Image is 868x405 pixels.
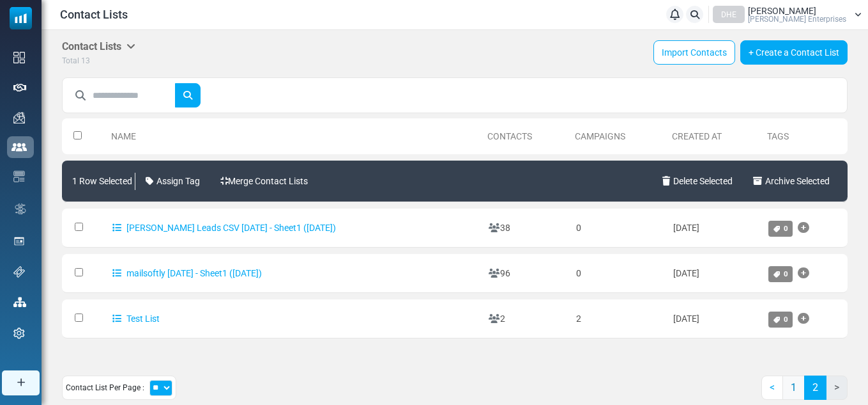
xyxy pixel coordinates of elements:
img: mailsoftly_icon_blue_white.svg [10,7,32,29]
a: Tags [767,131,789,141]
span: 0 [784,269,788,278]
img: dashboard-icon.svg [13,52,25,63]
a: Previous [761,376,783,400]
span: Contact Lists [60,6,128,23]
span: 1 Row Selected [72,168,132,194]
img: support-icon.svg [13,266,25,278]
a: Archive Selected [748,163,835,199]
a: 2 [804,376,826,400]
a: Delete Selected [657,163,738,199]
a: DHE [PERSON_NAME] [PERSON_NAME] Enterprises [713,6,862,23]
td: [DATE] [667,254,763,293]
a: [PERSON_NAME] Leads CSV [DATE] - Sheet1 ([DATE]) [112,223,336,233]
a: 0 [768,312,793,328]
a: Merge Contact Lists [215,163,313,199]
img: email-templates-icon.svg [13,171,25,182]
a: 0 [768,266,793,282]
span: 0 [784,224,788,233]
a: Import Contacts [653,40,735,65]
img: campaigns-icon.png [13,112,25,123]
td: 0 [570,254,666,293]
a: + Create a Contact List [740,40,848,65]
a: 0 [768,221,793,237]
span: [PERSON_NAME] Enterprises [748,15,846,23]
td: 96 [482,254,570,293]
img: contacts-icon-active.svg [11,143,27,152]
a: Created At [672,131,722,141]
a: Assign Tag [141,163,205,199]
a: Campaigns [575,131,625,141]
img: settings-icon.svg [13,328,25,339]
td: 2 [482,299,570,338]
a: Name [111,131,136,141]
td: 0 [570,209,666,248]
div: DHE [713,6,745,23]
a: Test List [112,314,160,324]
td: [DATE] [667,299,763,338]
a: Contacts [487,131,532,141]
a: mailsoftly [DATE] - Sheet1 ([DATE]) [112,268,262,278]
td: [DATE] [667,209,763,248]
span: 13 [81,56,90,65]
td: 38 [482,209,570,248]
span: Contact List Per Page : [66,382,144,393]
td: 2 [570,299,666,338]
span: 0 [784,315,788,324]
img: landing_pages.svg [13,235,25,247]
span: [PERSON_NAME] [748,6,816,15]
span: Total [62,56,79,65]
h5: Contact Lists [62,40,135,52]
img: workflow.svg [13,202,27,216]
a: 1 [782,376,805,400]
